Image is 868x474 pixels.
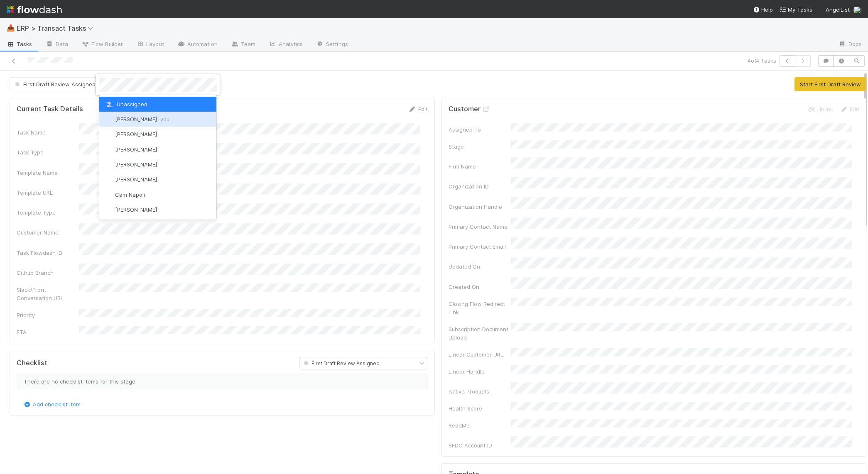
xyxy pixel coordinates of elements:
[104,130,113,139] img: avatar_df83acd9-d480-4d6e-a150-67f005a3ea0d.png
[104,191,113,199] img: avatar_c399c659-aa0c-4b6f-be8f-2a68e8b72737.png
[115,191,145,198] span: Cam Napoli
[104,176,113,184] img: avatar_5e44e996-5f03-4eff-a66f-150ef7877652.png
[115,161,157,168] span: [PERSON_NAME]
[104,101,147,108] span: Unassigned
[115,146,157,153] span: [PERSON_NAME]
[160,116,169,122] span: you
[104,115,113,123] img: avatar_ec9c1780-91d7-48bb-898e-5f40cebd5ff8.png
[115,206,157,213] span: [PERSON_NAME]
[115,176,157,183] span: [PERSON_NAME]
[115,131,157,137] span: [PERSON_NAME]
[115,116,169,122] span: [PERSON_NAME]
[104,145,113,154] img: avatar_bb6a6da0-b303-4f88-8b1d-90dbc66890ae.png
[104,160,113,169] img: avatar_11833ecc-818b-4748-aee0-9d6cf8466369.png
[104,206,113,214] img: avatar_ef15843f-6fde-4057-917e-3fb236f438ca.png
